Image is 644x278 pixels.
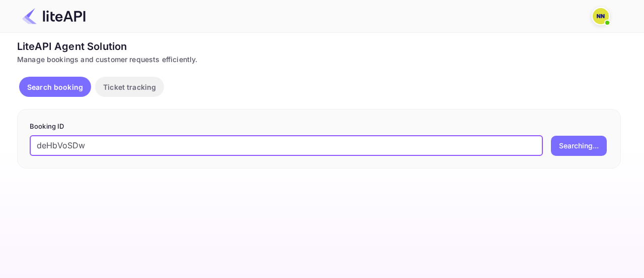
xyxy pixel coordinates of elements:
[22,8,86,24] img: LiteAPI Logo
[103,82,156,92] p: Ticket tracking
[17,54,621,65] div: Manage bookings and customer requests efficiently.
[593,8,609,24] img: N/A N/A
[30,136,543,156] input: Enter Booking ID (e.g., 63782194)
[551,136,607,156] button: Searching...
[30,122,608,132] p: Booking ID
[17,39,621,54] div: LiteAPI Agent Solution
[27,82,83,92] p: Search booking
